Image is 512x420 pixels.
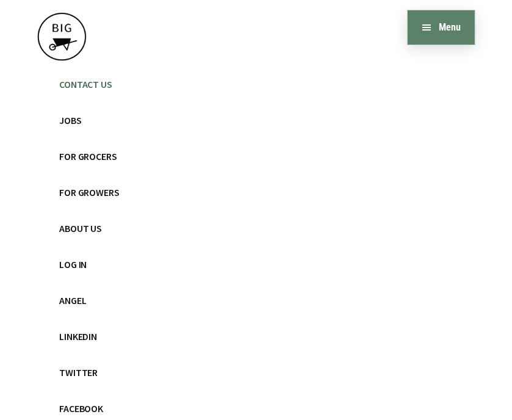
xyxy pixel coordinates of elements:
a: Log In [59,247,453,282]
a: Twitter [59,355,453,390]
span: Log In [59,258,87,270]
span: Angel [59,294,86,306]
span: Facebook [59,402,103,415]
a: FOR GROWERS [59,175,453,210]
span: Twitter [59,366,98,378]
a: JOBS [59,103,453,138]
span: ABOUT US [59,222,102,234]
span: FOR GROWERS [59,186,119,198]
span: LinkedIn [59,330,97,342]
a: CONTACT US [59,67,453,102]
a: LinkedIn [59,319,453,354]
button: Menu [408,10,475,45]
a: Angel [59,283,453,318]
span: FOR GROCERS [59,150,117,162]
span: JOBS [59,114,81,126]
a: ABOUT US [59,211,453,246]
span: CONTACT US [59,78,112,90]
a: FOR GROCERS [59,139,453,174]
